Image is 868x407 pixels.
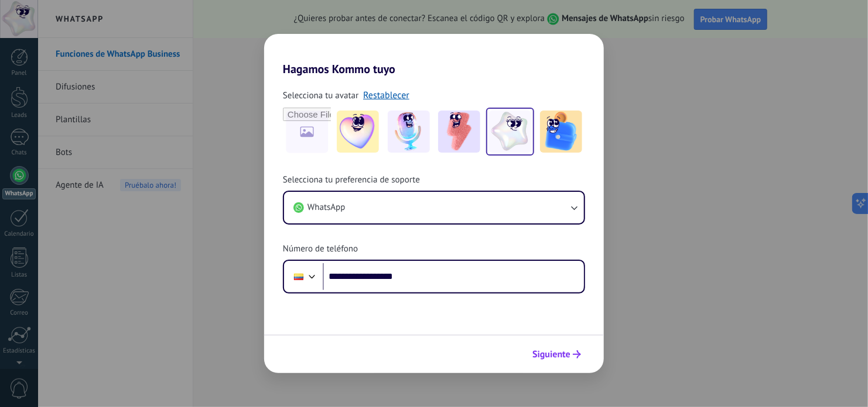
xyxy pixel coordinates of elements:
span: Número de teléfono [283,243,358,255]
img: -3.jpeg [438,111,480,153]
img: -2.jpeg [388,111,430,153]
img: -5.jpeg [540,111,582,153]
span: Selecciona tu avatar [283,90,358,102]
button: WhatsApp [284,192,584,223]
div: Ecuador: + 593 [288,264,310,289]
img: -4.jpeg [489,111,531,153]
img: -1.jpeg [337,111,379,153]
span: Siguiente [532,350,570,358]
button: Siguiente [527,344,586,364]
a: Restablecer [363,89,409,101]
span: WhatsApp [307,202,345,213]
h2: Hagamos Kommo tuyo [264,34,604,76]
span: Selecciona tu preferencia de soporte [283,174,420,186]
